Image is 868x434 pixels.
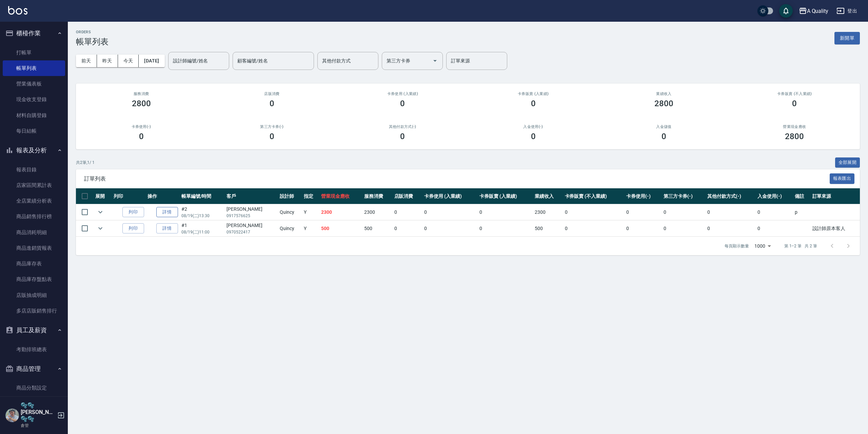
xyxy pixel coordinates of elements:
[278,221,302,237] td: Quincy
[278,188,302,204] th: 設計師
[302,188,319,204] th: 指定
[476,92,590,96] h2: 卡券販賣 (入業績)
[625,188,662,204] th: 卡券使用(-)
[476,125,590,129] h2: 入金使用(-)
[3,342,65,357] a: 考勤排班總表
[180,204,225,220] td: #2
[792,99,797,108] h3: 0
[3,240,65,256] a: 商品進銷貨報表
[362,221,393,237] td: 500
[5,409,19,422] img: Person
[533,204,563,220] td: 2300
[3,60,65,76] a: 帳單列表
[3,225,65,240] a: 商品消耗明細
[3,396,65,412] a: 商品列表
[362,204,393,220] td: 2300
[834,5,860,17] button: 登出
[756,204,793,220] td: 0
[319,188,362,204] th: 營業現金應收
[3,92,65,107] a: 現金收支登錄
[132,99,151,108] h3: 2800
[302,204,319,220] td: Y
[3,380,65,396] a: 商品分類設定
[180,188,225,204] th: 帳單編號/時間
[752,237,773,255] div: 1000
[830,173,855,184] button: 報表匯出
[94,188,112,204] th: 展開
[625,221,662,237] td: 0
[8,6,27,15] img: Logo
[793,188,810,204] th: 備註
[3,193,65,209] a: 全店業績分析表
[215,92,329,96] h2: 店販消費
[84,175,830,182] span: 訂單列表
[563,204,625,220] td: 0
[76,55,97,67] button: 前天
[226,229,276,235] p: 0970522417
[793,204,810,220] td: p
[3,321,65,339] button: 員工及薪資
[478,188,533,204] th: 卡券販賣 (入業績)
[756,221,793,237] td: 0
[3,303,65,319] a: 多店店販銷售排行
[156,223,178,234] a: 詳情
[756,188,793,204] th: 入金使用(-)
[156,207,178,218] a: 詳情
[122,223,144,234] button: 列印
[362,188,393,204] th: 服務消費
[76,159,95,166] p: 共 2 筆, 1 / 1
[95,223,105,233] button: expand row
[139,132,144,141] h3: 0
[21,422,55,429] p: 倉管
[796,4,831,18] button: A Quality
[607,125,721,129] h2: 入金儲值
[3,24,65,42] button: 櫃檯作業
[3,45,65,60] a: 打帳單
[779,4,793,18] button: save
[225,188,278,204] th: 客戶
[422,221,478,237] td: 0
[725,243,749,249] p: 每頁顯示數量
[785,132,804,141] h3: 2800
[654,99,673,108] h3: 2800
[319,204,362,220] td: 2300
[21,402,55,422] h5: 🫧🫧[PERSON_NAME]🫧🫧
[607,92,721,96] h2: 業績收入
[478,204,533,220] td: 0
[3,209,65,224] a: 商品銷售排行榜
[226,222,276,229] div: [PERSON_NAME]
[662,188,706,204] th: 第三方卡券(-)
[146,188,180,204] th: 操作
[422,204,478,220] td: 0
[422,188,478,204] th: 卡券使用 (入業績)
[533,221,563,237] td: 500
[478,221,533,237] td: 0
[662,204,706,220] td: 0
[3,162,65,177] a: 報表目錄
[807,7,829,15] div: A Quality
[835,157,860,168] button: 全部展開
[784,243,817,249] p: 第 1–2 筆 共 2 筆
[625,204,662,220] td: 0
[180,221,225,237] td: #1
[3,287,65,303] a: 店販抽成明細
[3,256,65,271] a: 商品庫存表
[662,221,706,237] td: 0
[118,55,139,67] button: 今天
[181,213,223,219] p: 08/19 (二) 13:30
[834,35,860,41] a: 新開單
[226,213,276,219] p: 0917576625
[737,125,852,129] h2: 營業現金應收
[531,99,536,108] h3: 0
[811,188,860,204] th: 訂單來源
[563,188,625,204] th: 卡券販賣 (不入業績)
[346,92,460,96] h2: 卡券使用 (入業績)
[3,123,65,139] a: 每日結帳
[3,177,65,193] a: 店家區間累計表
[346,125,460,129] h2: 其他付款方式(-)
[76,30,108,34] h2: ORDERS
[181,229,223,235] p: 08/19 (二) 11:00
[706,188,756,204] th: 其他付款方式(-)
[3,141,65,159] button: 報表及分析
[319,221,362,237] td: 500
